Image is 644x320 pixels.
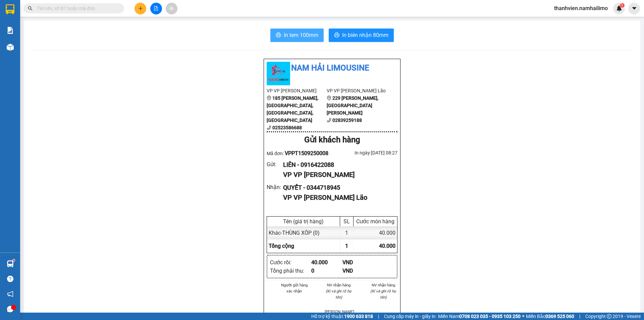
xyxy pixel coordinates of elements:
span: Tổng cộng [269,243,294,249]
strong: 1900 633 818 [344,314,373,319]
span: VPPT1509250008 [285,150,328,156]
div: Cước món hàng [355,218,395,225]
input: Tìm tên, số ĐT hoặc mã đơn [37,5,116,12]
div: 40.000 [354,226,397,239]
span: question-circle [7,276,13,282]
span: thanhvien.namhailimo [549,4,613,12]
span: ⚪️ [522,315,524,318]
span: phone [327,118,331,123]
span: 40.000 [379,243,395,249]
span: Khác - THÙNG XỐP (0) [269,230,320,236]
button: printerIn biên nhận 80mm [329,29,394,42]
li: VP VP [PERSON_NAME] [3,36,46,51]
li: Người gửi hàng xác nhận [280,282,309,294]
div: VP VP [PERSON_NAME] [283,170,392,180]
button: aim [166,3,177,14]
span: In biên nhận 80mm [342,31,388,39]
img: icon-new-feature [616,5,622,11]
div: Gửi : [267,160,283,169]
span: caret-down [631,5,637,11]
div: VP VP [PERSON_NAME] Lão [283,192,392,203]
div: QUYẾT - 0344718945 [283,183,392,192]
li: NV nhận hàng [369,282,397,288]
li: [PERSON_NAME] [325,309,353,315]
span: Cung cấp máy in - giấy in: [384,313,436,320]
span: aim [169,6,174,11]
div: VND [342,258,374,267]
span: 1 [621,3,623,8]
span: printer [276,32,281,39]
span: Miền Nam [438,313,521,320]
img: warehouse-icon [7,44,14,51]
span: search [28,6,33,11]
div: LIÊN - 0916422088 [283,160,392,170]
span: In tem 100mm [284,31,318,39]
li: Nam Hải Limousine [3,3,97,29]
div: 0 [311,267,342,275]
button: plus [135,3,146,14]
img: warehouse-icon [7,260,14,267]
div: VND [342,267,374,275]
i: (Kí và ghi rõ họ tên) [326,289,352,300]
li: VP VP [PERSON_NAME] Lão [46,36,89,58]
b: 02523586688 [272,125,302,130]
span: | [378,313,379,320]
img: logo.jpg [267,62,290,85]
img: logo-vxr [6,4,14,14]
b: 02839259188 [332,118,362,123]
strong: 0708 023 035 - 0935 103 250 [459,314,521,319]
sup: 1 [13,259,15,261]
button: file-add [150,3,162,14]
div: In ngày: [DATE] 08:27 [332,149,397,156]
span: 1 [345,243,348,249]
span: plus [138,6,143,11]
div: Gửi khách hàng [267,134,397,146]
strong: 0369 525 060 [545,314,574,319]
span: environment [267,96,271,100]
div: Tổng phải thu : [270,267,311,275]
sup: 1 [620,3,625,8]
span: printer [334,32,339,39]
span: Miền Bắc [526,313,574,320]
div: Mã đơn: [267,149,332,157]
div: Cước rồi : [270,258,311,267]
span: Hỗ trợ kỹ thuật: [311,313,373,320]
li: VP VP [PERSON_NAME] [267,87,327,94]
div: Nhận : [267,183,283,191]
div: 1 [340,226,354,239]
img: solution-icon [7,27,14,34]
li: Nam Hải Limousine [267,62,397,75]
span: notification [7,291,13,297]
li: VP VP [PERSON_NAME] Lão [327,87,387,94]
li: NV nhận hàng [325,282,353,288]
b: 229 [PERSON_NAME], [GEOGRAPHIC_DATA][PERSON_NAME] [327,95,378,116]
span: phone [267,125,271,130]
i: (Kí và ghi rõ họ tên) [370,289,396,300]
div: SL [342,218,352,225]
b: 185 [PERSON_NAME], [GEOGRAPHIC_DATA], [GEOGRAPHIC_DATA], [GEOGRAPHIC_DATA] [267,95,318,123]
span: environment [327,96,331,100]
span: message [7,306,13,312]
img: logo.jpg [3,3,27,27]
button: printerIn tem 100mm [270,29,324,42]
span: file-add [154,6,158,11]
span: copyright [607,314,611,319]
span: | [579,313,580,320]
div: Tên (giá trị hàng) [269,218,338,225]
div: 40.000 [311,258,342,267]
button: caret-down [628,3,640,14]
